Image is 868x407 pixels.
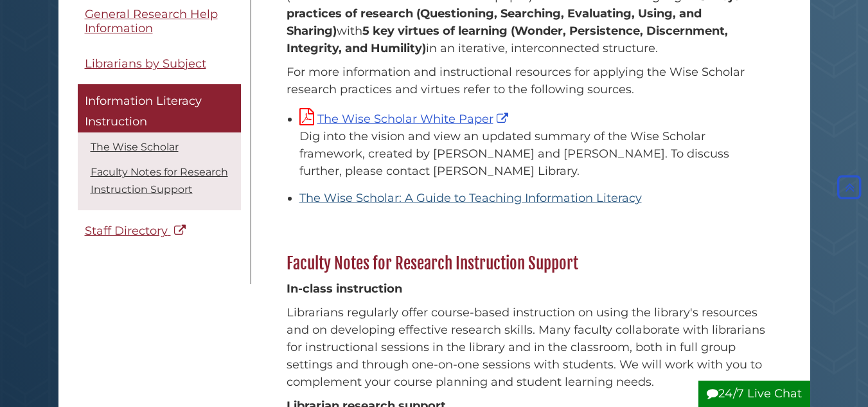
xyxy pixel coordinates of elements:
[287,304,765,391] p: Librarians regularly offer course-based instruction on using the library's resources and on devel...
[85,95,202,129] span: Information Literacy Instruction
[78,217,241,246] a: Staff Directory
[299,128,765,180] div: Dig into the vision and view an updated summary of the Wise Scholar framework, created by [PERSON...
[280,253,772,274] h2: Faculty Notes for Research Instruction Support
[287,64,765,98] p: For more information and instructional resources for applying the Wise Scholar research practices...
[287,24,728,55] strong: 5 key virtues of learning (Wonder, Persistence, Discernment, Integrity, and Humility)
[299,112,511,126] a: The Wise Scholar White Paper
[698,381,810,407] button: 24/7 Live Chat
[287,282,402,296] strong: In-class instruction
[85,57,206,71] span: Librarians by Subject
[78,50,241,78] a: Librarians by Subject
[91,141,179,154] a: The Wise Scholar
[78,85,241,133] a: Information Literacy Instruction
[299,191,642,205] a: The Wise Scholar: A Guide to Teaching Information Literacy
[85,224,168,239] span: Staff Directory
[834,180,865,194] a: Back to Top
[85,7,218,36] span: General Research Help Information
[91,167,228,196] a: Faculty Notes for Research Instruction Support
